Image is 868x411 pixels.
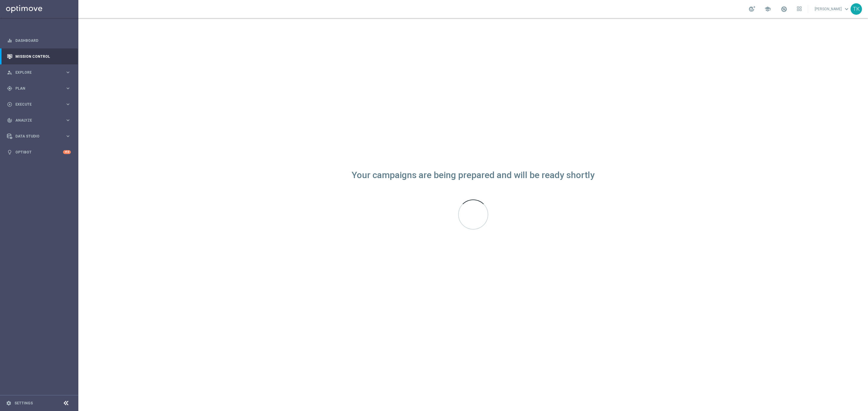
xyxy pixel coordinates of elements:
i: keyboard_arrow_right [65,117,71,123]
i: keyboard_arrow_right [65,85,71,91]
div: Data Studio [7,134,65,139]
div: Optibot [7,144,71,160]
div: Analyze [7,118,65,123]
button: lightbulb Optibot +10 [7,150,71,155]
i: play_circle_outline [7,102,12,107]
div: Execute [7,102,65,107]
button: Data Studio keyboard_arrow_right [7,134,71,139]
a: Dashboard [15,32,71,48]
i: equalizer [7,38,12,43]
span: Analyze [15,119,65,122]
i: keyboard_arrow_right [65,133,71,139]
i: keyboard_arrow_right [65,101,71,107]
span: Plan [15,87,65,90]
div: Plan [7,86,65,91]
span: school [764,6,771,12]
div: TK [851,3,862,15]
span: keyboard_arrow_down [843,6,850,12]
i: settings [6,400,11,406]
button: equalizer Dashboard [7,38,71,43]
i: track_changes [7,118,12,123]
div: Mission Control [7,48,71,64]
button: Mission Control [7,54,71,59]
button: track_changes Analyze keyboard_arrow_right [7,118,71,123]
div: Your campaigns are being prepared and will be ready shortly [352,173,595,178]
a: Optibot [15,144,63,160]
span: Execute [15,103,65,106]
span: Data Studio [15,134,65,138]
a: [PERSON_NAME]keyboard_arrow_down [814,5,851,14]
button: play_circle_outline Execute keyboard_arrow_right [7,102,71,107]
div: Dashboard [7,32,71,48]
button: person_search Explore keyboard_arrow_right [7,70,71,75]
i: gps_fixed [7,86,12,91]
button: gps_fixed Plan keyboard_arrow_right [7,86,71,91]
span: Explore [15,71,65,74]
i: lightbulb [7,150,12,155]
a: Settings [14,401,33,405]
div: Explore [7,70,65,75]
i: keyboard_arrow_right [65,70,71,75]
div: +10 [63,150,71,154]
a: Mission Control [15,48,71,64]
i: person_search [7,70,12,75]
